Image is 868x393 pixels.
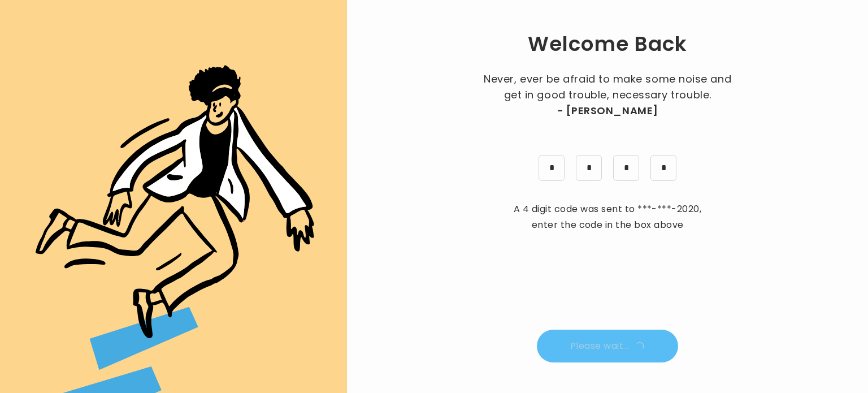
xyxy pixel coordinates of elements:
p: A 4 digit code was sent to , enter the code in the box above [509,201,706,233]
h1: Welcome Back [528,31,688,58]
input: pin [539,155,565,181]
input: pin [576,155,602,181]
span: - [PERSON_NAME] [557,103,658,119]
p: Never, ever be afraid to make some noise and get in good trouble, necessary trouble. [480,71,735,119]
input: pin [613,155,639,181]
button: Please wait... [537,330,678,362]
input: pin [650,155,676,181]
